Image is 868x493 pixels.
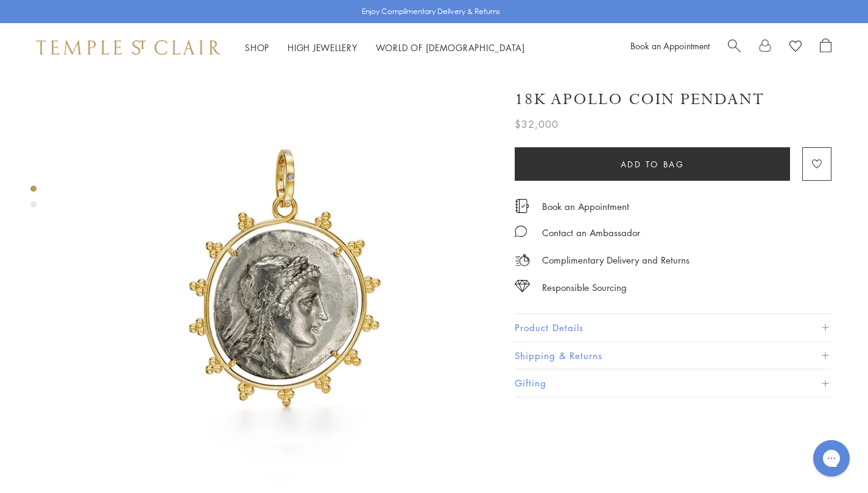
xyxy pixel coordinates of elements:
p: Complimentary Delivery and Returns [542,253,690,268]
button: Product Details [515,314,831,341]
a: View Wishlist [789,38,802,57]
a: Book an Appointment [630,40,710,52]
img: icon_delivery.svg [515,253,530,268]
img: icon_sourcing.svg [515,280,530,292]
a: ShopShop [245,41,269,54]
a: Open Shopping Bag [820,38,831,57]
img: MessageIcon-01_2.svg [515,225,527,237]
iframe: Gorgias live chat messenger [807,436,856,481]
h1: 18K Apollo Coin Pendant [515,89,764,110]
button: Shipping & Returns [515,342,831,369]
a: Book an Appointment [542,200,629,213]
button: Add to bag [515,147,790,181]
div: Responsible Sourcing [542,280,627,295]
span: $32,000 [515,116,559,132]
button: Gifting [515,369,831,397]
span: Add to bag [621,158,685,171]
nav: Main navigation [245,40,525,55]
a: World of [DEMOGRAPHIC_DATA]World of [DEMOGRAPHIC_DATA] [376,41,525,54]
div: Product gallery navigation [30,183,37,217]
img: icon_appointment.svg [515,199,529,213]
a: Search [728,38,741,57]
a: High JewelleryHigh Jewellery [288,41,358,54]
p: Enjoy Complimentary Delivery & Returns [362,5,500,18]
img: Temple St. Clair [37,40,221,55]
div: Contact an Ambassador [542,225,640,240]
